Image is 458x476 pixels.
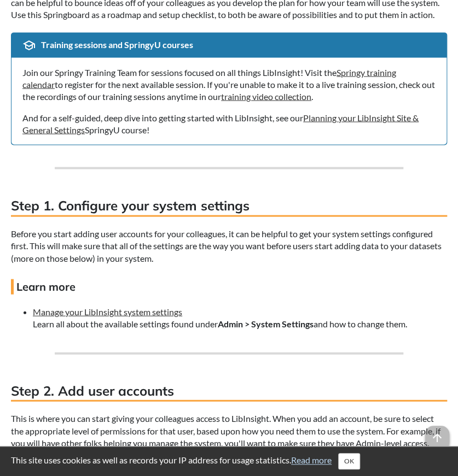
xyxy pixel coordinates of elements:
[11,227,447,264] p: Before you start adding user accounts for your colleagues, it can be helpful to get your system s...
[22,38,36,51] span: school
[22,67,396,89] a: Springy training calendar
[33,305,447,330] li: Learn all about the available settings found under and how to change them.
[338,453,360,469] button: Close
[11,412,447,449] p: This is where you can start giving your colleagues access to LibInsight. When you add an account,...
[22,111,436,136] p: And for a self-guided, deep dive into getting started with LibInsight, see our SpringyU course!
[425,426,449,450] span: arrow_upward
[11,381,447,402] h3: Step 2. Add user accounts
[33,306,182,316] a: Manage your LibInsight system settings
[425,426,449,437] a: arrow_upward
[11,279,447,294] h4: Learn more
[218,318,314,328] strong: Admin > System Settings
[221,91,311,101] a: training video collection
[41,39,193,49] span: Training sessions and SpringyU courses
[22,66,436,103] p: Join our Springy Training Team for sessions focused on all things LibInsight! Visit the to regist...
[291,455,332,465] a: Read more
[11,196,447,216] h3: Step 1. Configure your system settings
